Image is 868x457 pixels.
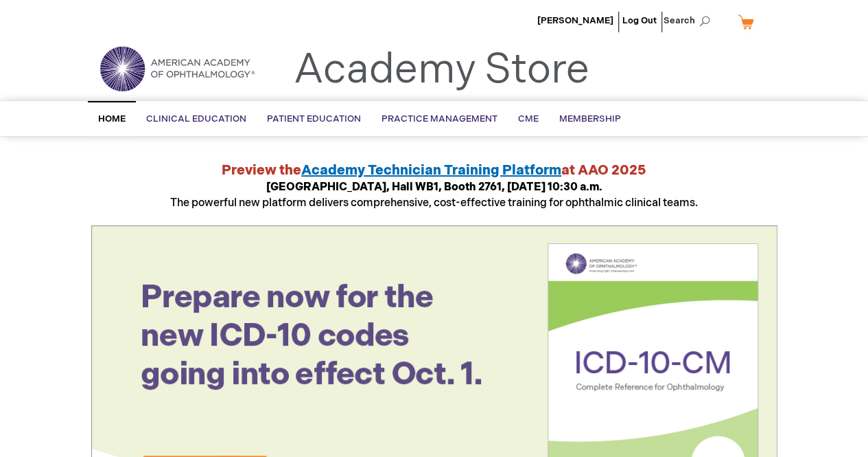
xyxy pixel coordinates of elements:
[146,113,246,124] span: Clinical Education
[267,113,361,124] span: Patient Education
[664,7,716,34] span: Search
[559,113,621,124] span: Membership
[98,113,126,124] span: Home
[294,45,589,95] a: Academy Store
[266,181,602,194] strong: [GEOGRAPHIC_DATA], Hall WB1, Booth 2761, [DATE] 10:30 a.m.
[622,15,657,26] a: Log Out
[382,113,497,124] span: Practice Management
[170,181,698,210] span: The powerful new platform delivers comprehensive, cost-effective training for ophthalmic clinical...
[537,15,613,26] a: [PERSON_NAME]
[301,162,561,179] a: Academy Technician Training Platform
[518,113,539,124] span: CME
[222,162,646,179] strong: Preview the at AAO 2025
